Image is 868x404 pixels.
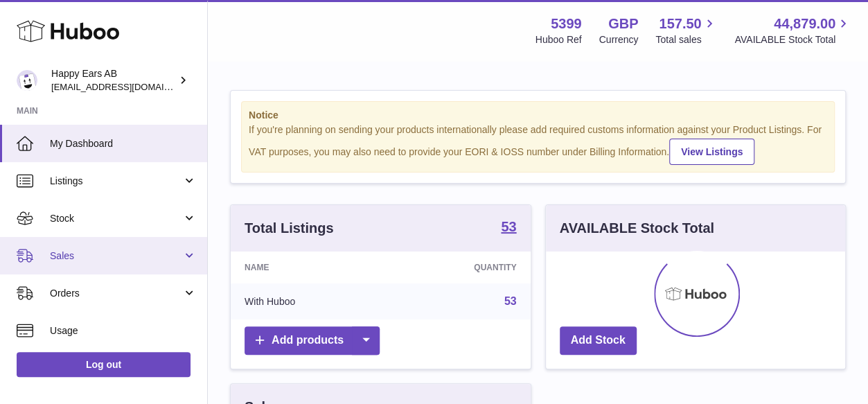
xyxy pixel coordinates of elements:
[50,212,182,225] span: Stock
[608,15,638,33] strong: GBP
[231,252,389,283] th: Name
[551,15,582,33] strong: 5399
[734,33,851,46] span: AVAILABLE Stock Total
[231,283,389,319] td: With Huboo
[50,249,182,263] span: Sales
[655,33,717,46] span: Total sales
[50,137,197,150] span: My Dashboard
[389,252,530,283] th: Quantity
[659,15,701,33] span: 157.50
[504,295,517,307] a: 53
[599,33,639,46] div: Currency
[734,15,851,46] a: 44,879.00 AVAILABLE Stock Total
[245,326,380,355] a: Add products
[249,123,827,165] div: If you're planning on sending your products internationally please add required customs informati...
[535,33,582,46] div: Huboo Ref
[17,70,37,91] img: 3pl@happyearsearplugs.com
[655,15,717,46] a: 157.50 Total sales
[50,324,197,337] span: Usage
[50,175,182,188] span: Listings
[501,220,516,236] a: 53
[560,326,637,355] a: Add Stock
[17,352,191,377] a: Log out
[51,81,204,92] span: [EMAIL_ADDRESS][DOMAIN_NAME]
[669,139,754,165] a: View Listings
[50,287,182,300] span: Orders
[560,219,714,238] h3: AVAILABLE Stock Total
[51,67,176,94] div: Happy Ears AB
[249,109,827,122] strong: Notice
[245,219,334,238] h3: Total Listings
[501,220,516,234] strong: 53
[774,15,835,33] span: 44,879.00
